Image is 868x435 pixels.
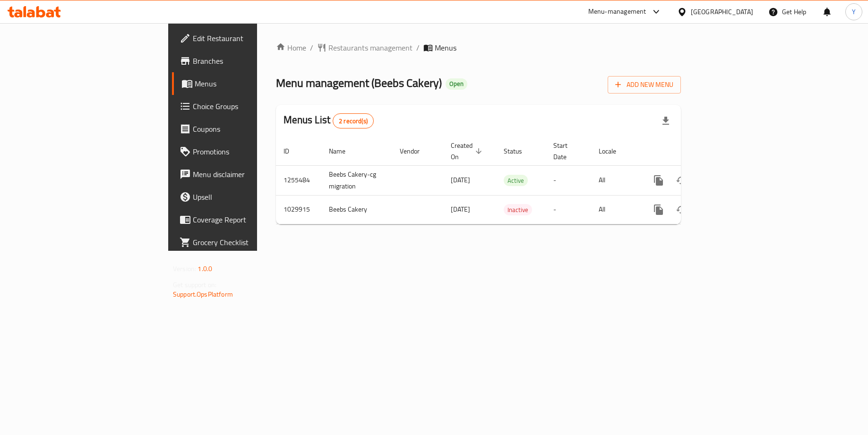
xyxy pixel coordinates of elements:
button: Change Status [670,169,693,192]
a: Grocery Checklist [172,231,313,254]
span: Promotions [193,146,306,157]
a: Support.OpsPlatform [173,288,233,300]
span: Menu management ( Beebs Cakery ) [276,72,442,94]
div: Open [446,78,467,90]
span: Coupons [193,123,306,135]
span: Grocery Checklist [193,237,306,248]
div: Menu-management [588,6,646,17]
span: Version: [173,263,196,275]
td: All [591,195,640,224]
td: All [591,165,640,195]
span: Inactive [504,205,532,215]
td: Beebs Cakery [321,195,392,224]
td: - [546,195,591,224]
button: Add New Menu [608,76,681,94]
div: [GEOGRAPHIC_DATA] [691,7,753,17]
span: Choice Groups [193,101,306,112]
span: Open [446,80,467,88]
li: / [416,42,420,53]
span: Restaurants management [328,42,413,53]
span: Active [504,175,528,186]
span: Y [852,7,856,17]
button: Change Status [670,198,693,221]
span: Name [329,145,358,157]
a: Upsell [172,186,313,208]
span: Menus [435,42,456,53]
span: 2 record(s) [333,117,373,126]
span: ID [284,145,301,157]
span: Add New Menu [615,79,673,91]
table: enhanced table [276,137,746,224]
span: Start Date [553,140,580,162]
span: Locale [599,145,628,157]
td: - [546,165,591,195]
span: [DATE] [451,174,470,186]
div: Inactive [504,204,532,215]
span: 1.0.0 [198,263,212,275]
span: Menu disclaimer [193,169,306,180]
a: Menus [172,72,313,95]
span: Menus [195,78,306,89]
span: [DATE] [451,203,470,215]
span: Upsell [193,191,306,203]
a: Choice Groups [172,95,313,118]
span: Edit Restaurant [193,33,306,44]
td: Beebs Cakery-cg migration [321,165,392,195]
a: Promotions [172,140,313,163]
div: Total records count [333,113,374,128]
a: Branches [172,50,313,72]
a: Edit Restaurant [172,27,313,50]
a: Restaurants management [317,42,413,53]
span: Coverage Report [193,214,306,225]
th: Actions [640,137,746,166]
a: Coverage Report [172,208,313,231]
span: Status [504,145,534,157]
div: Export file [654,110,677,132]
h2: Menus List [284,113,374,128]
span: Created On [451,140,485,162]
nav: breadcrumb [276,42,681,53]
span: Branches [193,55,306,67]
div: Active [504,175,528,186]
button: more [647,169,670,192]
span: Get support on: [173,279,216,291]
a: Coupons [172,118,313,140]
a: Menu disclaimer [172,163,313,186]
button: more [647,198,670,221]
span: Vendor [400,145,432,157]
